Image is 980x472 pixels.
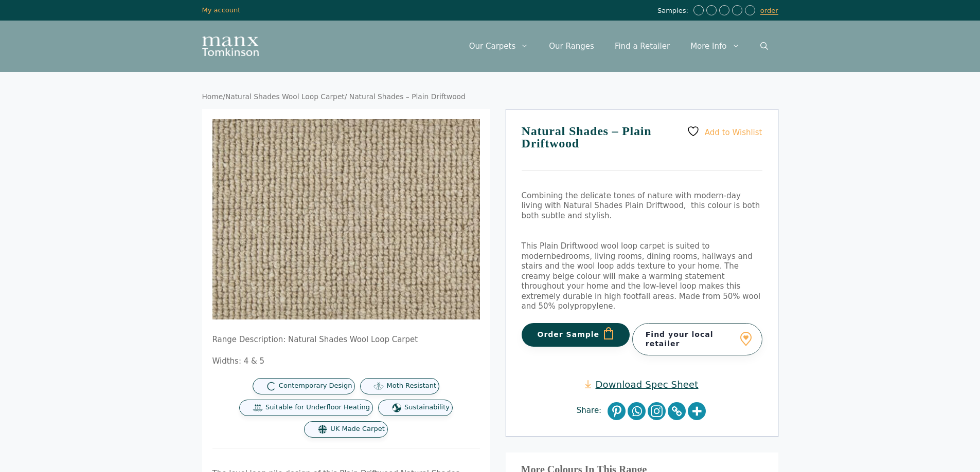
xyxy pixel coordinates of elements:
[522,252,761,311] span: bedrooms, living rooms, dining rooms, hallways and stairs and the wool loop adds texture to your ...
[539,31,604,62] a: Our Ranges
[521,468,763,472] h3: More Colours In This Range
[705,127,762,137] span: Add to Wishlist
[585,379,698,390] a: Download Spec Sheet
[279,382,352,390] span: Contemporary Design
[459,31,539,62] a: Our Carpets
[750,31,778,62] a: Open Search Bar
[225,92,345,101] a: Natural Shades Wool Loop Carpet
[680,31,750,62] a: More Info
[265,403,370,412] span: Suitable for Underfloor Heating
[687,125,762,138] a: Add to Wishlist
[202,92,223,101] a: Home
[522,323,630,347] button: Order Sample
[648,402,666,420] a: Instagram
[212,356,480,367] p: Widths: 4 & 5
[688,402,706,420] a: More
[632,323,762,355] a: Find your local retailer
[212,335,480,345] p: Range Description: Natural Shades Wool Loop Carpet
[404,403,450,412] span: Sustainability
[608,402,626,420] a: Pinterest
[202,92,778,102] nav: Breadcrumb
[522,125,762,171] h1: Natural Shades – Plain Driftwood
[577,406,607,416] span: Share:
[202,36,259,56] img: Manx Tomkinson
[459,31,778,62] nav: Primary
[386,382,436,390] span: Moth Resistant
[604,31,680,62] a: Find a Retailer
[522,241,710,261] span: This Plain Driftwood wool loop carpet is suited to modern
[330,425,384,433] span: UK Made Carpet
[202,6,241,14] a: My account
[522,191,760,220] span: Combining the delicate tones of nature with modern-day living with Natural Shades Plain Driftwood...
[760,7,778,15] a: order
[628,402,646,420] a: Whatsapp
[657,7,691,15] span: Samples:
[668,402,686,420] a: Copy Link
